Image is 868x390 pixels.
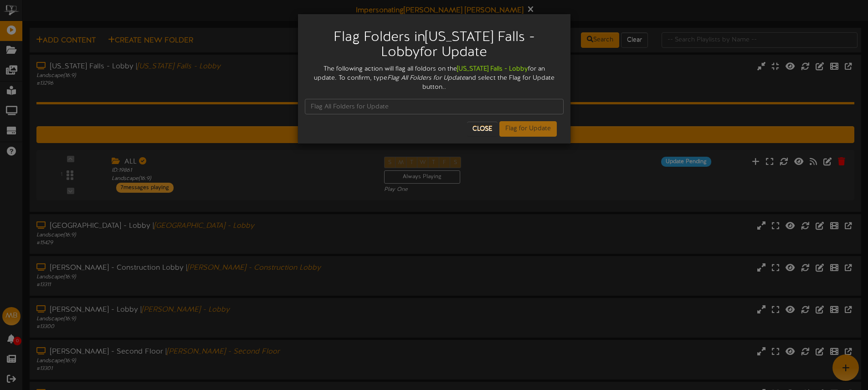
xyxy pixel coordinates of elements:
button: Flag for Update [499,121,557,137]
strong: [US_STATE] Falls - Lobby [457,66,528,72]
input: Flag All Folders for Update [305,99,564,114]
h2: Flag Folders in [US_STATE] Falls - Lobby for Update [312,30,557,60]
div: The following action will flag all foldors on the for an update. To confirm, type and select the ... [305,65,564,92]
i: Flag All Folders for Update [387,75,465,82]
button: Close [467,122,498,136]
